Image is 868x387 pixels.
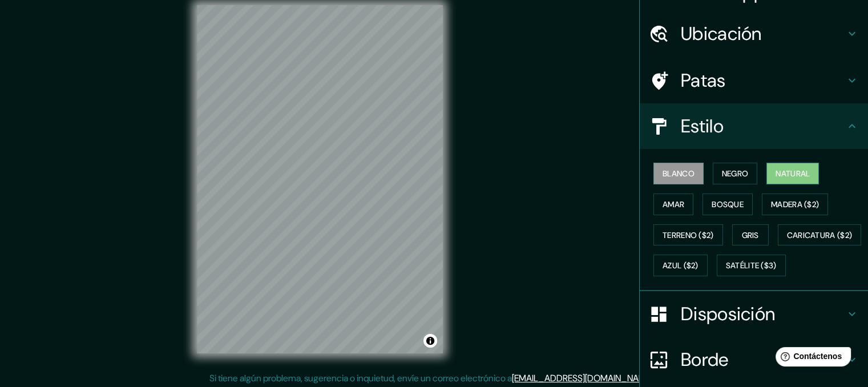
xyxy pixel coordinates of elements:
font: Negro [722,168,749,179]
div: Borde [640,337,868,382]
font: Satélite ($3) [726,261,777,271]
font: Patas [681,68,726,92]
font: Blanco [663,168,695,179]
button: Natural [766,163,819,184]
font: Borde [681,348,729,372]
div: Patas [640,58,868,103]
font: Disposición [681,302,775,326]
div: Disposición [640,291,868,337]
button: Caricatura ($2) [778,224,862,246]
div: Ubicación [640,11,868,57]
font: Ubicación [681,22,762,46]
iframe: Lanzador de widgets de ayuda [766,342,855,374]
button: Azul ($2) [653,255,708,276]
button: Madera ($2) [762,193,828,215]
font: Madera ($2) [771,199,819,209]
button: Terreno ($2) [653,224,723,246]
font: Azul ($2) [663,261,699,271]
button: Bosque [703,193,753,215]
font: Terreno ($2) [663,230,714,240]
font: Caricatura ($2) [787,230,853,240]
button: Blanco [653,163,704,184]
div: Estilo [640,103,868,149]
button: Gris [732,224,769,246]
font: Si tiene algún problema, sugerencia o inquietud, envíe un correo electrónico a [209,372,512,384]
a: [EMAIL_ADDRESS][DOMAIN_NAME] [512,372,653,384]
font: Bosque [712,199,744,209]
button: Satélite ($3) [717,255,786,276]
font: Natural [776,168,810,179]
button: Amar [653,193,693,215]
button: Negro [713,163,758,184]
font: Amar [663,199,684,209]
font: Gris [742,230,759,240]
canvas: Mapa [197,5,443,353]
font: Estilo [681,114,724,138]
button: Activar o desactivar atribución [423,334,437,348]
